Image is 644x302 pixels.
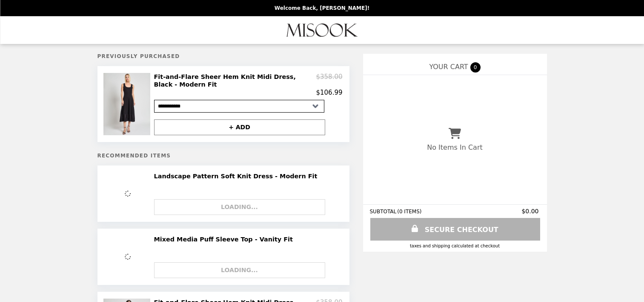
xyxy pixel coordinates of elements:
[154,235,296,243] h2: Mixed Media Puff Sleeve Top - Vanity Fit
[429,63,468,71] span: YOUR CART
[97,153,349,159] h5: Recommended Items
[370,244,540,248] div: Taxes and Shipping calculated at checkout
[286,21,358,39] img: Brand Logo
[97,53,349,59] h5: Previously Purchased
[470,62,481,73] span: 0
[103,73,152,135] img: Fit-and-Flare Sheer Hem Knit Midi Dress, Black - Modern Fit
[316,89,342,96] p: $106.99
[154,172,321,180] h2: Landscape Pattern Soft Knit Dress - Modern Fit
[397,209,421,215] span: ( 0 ITEMS )
[275,5,369,11] p: Welcome Back, [PERSON_NAME]!
[316,73,342,89] p: $358.00
[154,119,325,135] button: + ADD
[521,208,540,215] span: $0.00
[370,209,398,215] span: SUBTOTAL
[427,143,482,151] p: No Items In Cart
[154,73,316,89] h2: Fit-and-Flare Sheer Hem Knit Midi Dress, Black - Modern Fit
[154,100,324,113] select: Select a product variant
